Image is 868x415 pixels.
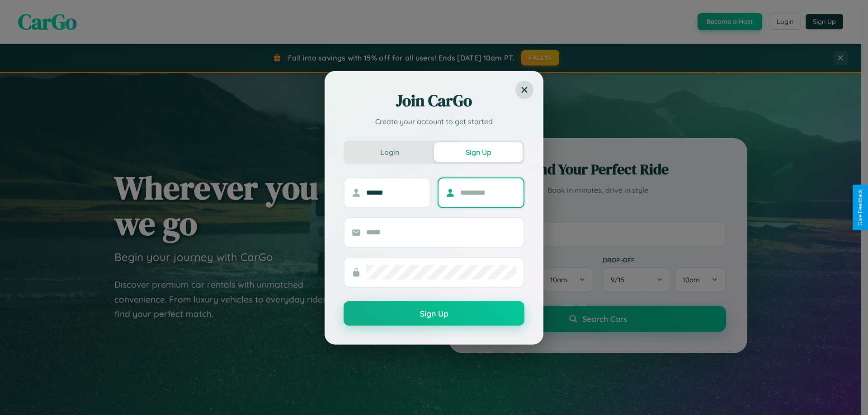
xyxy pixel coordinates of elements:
[344,90,524,112] h2: Join CarGo
[857,189,863,226] div: Give Feedback
[344,301,524,326] button: Sign Up
[434,142,523,162] button: Sign Up
[345,142,434,162] button: Login
[344,116,524,127] p: Create your account to get started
